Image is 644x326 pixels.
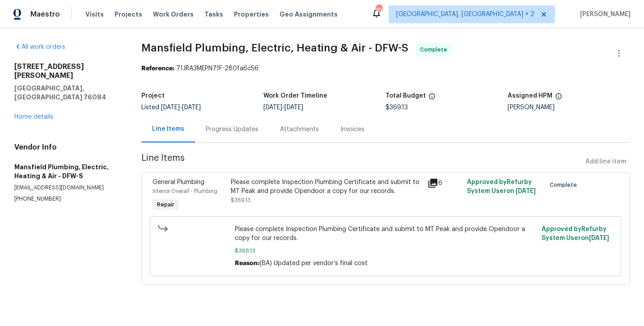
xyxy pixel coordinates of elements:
[576,10,631,19] span: [PERSON_NAME]
[428,178,462,189] div: 6
[231,178,422,196] div: Please complete Inspection Plumbing Certificate and submit to MT Peak and provide Opendoor a copy...
[182,104,201,111] span: [DATE]
[235,246,536,255] span: $369.13
[428,93,436,104] span: The total cost of line items that have been proposed by Opendoor. This sum includes line items th...
[263,93,327,99] h5: Work Order Timeline
[14,114,53,120] a: Home details
[153,179,204,185] span: General Plumbing
[141,65,174,72] b: Reference:
[555,93,562,104] span: The hpm assigned to this work order.
[550,180,580,189] span: Complete
[263,104,282,111] span: [DATE]
[340,125,364,134] div: Invoices
[467,179,536,194] span: Approved by Refurby System User on
[204,11,223,17] span: Tasks
[396,10,534,19] span: [GEOGRAPHIC_DATA], [GEOGRAPHIC_DATA] + 2
[420,45,451,54] span: Complete
[280,125,319,134] div: Attachments
[206,125,258,134] div: Progress Updates
[386,104,408,111] span: $369.13
[14,184,120,192] p: [EMAIL_ADDRESS][DOMAIN_NAME]
[153,10,194,19] span: Work Orders
[386,93,426,99] h5: Total Budget
[14,195,120,203] p: [PHONE_NUMBER]
[508,93,552,99] h5: Assigned HPM
[14,84,120,102] h5: [GEOGRAPHIC_DATA], [GEOGRAPHIC_DATA] 76084
[14,62,120,80] h2: [STREET_ADDRESS][PERSON_NAME]
[14,163,120,180] h5: Mansfield Plumbing, Electric, Heating & Air - DFW-S
[234,10,269,19] span: Properties
[141,43,408,53] span: Mansfield Plumbing, Electric, Heating & Air - DFW-S
[141,93,165,99] h5: Project
[542,226,609,241] span: Approved by Refurby System User on
[284,104,303,111] span: [DATE]
[516,188,536,194] span: [DATE]
[161,104,201,111] span: -
[30,10,60,19] span: Maestro
[141,104,201,111] span: Listed
[141,64,630,73] div: 71JRA3MEPN71F-280fa6c56
[114,10,142,19] span: Projects
[259,260,368,266] span: (BA) Updated per vendor’s final cost
[376,5,382,14] div: 81
[85,10,104,19] span: Visits
[263,104,303,111] span: -
[235,260,259,266] span: Reason:
[153,200,178,209] span: Repair
[280,10,338,19] span: Geo Assignments
[231,197,250,203] span: $369.13
[153,189,217,194] span: Interior Overall - Plumbing
[161,104,180,111] span: [DATE]
[589,235,609,241] span: [DATE]
[141,154,582,170] span: Line Items
[14,143,120,152] h4: Vendor Info
[152,124,184,133] div: Line Items
[235,225,536,243] span: Please complete Inspection Plumbing Certificate and submit to MT Peak and provide Opendoor a copy...
[14,44,65,50] a: All work orders
[508,104,630,111] div: [PERSON_NAME]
